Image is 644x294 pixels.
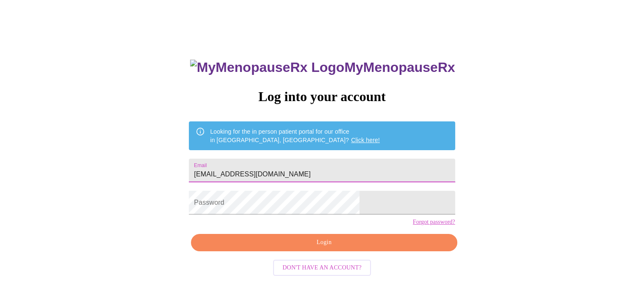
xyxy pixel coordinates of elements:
[189,89,455,104] h3: Log into your account
[191,234,457,251] button: Login
[413,219,455,225] a: Forgot password?
[271,263,373,270] a: Don't have an account?
[190,60,344,75] img: MyMenopauseRx Logo
[210,124,380,148] div: Looking for the in person patient portal for our office in [GEOGRAPHIC_DATA], [GEOGRAPHIC_DATA]?
[351,137,380,143] a: Click here!
[190,60,455,75] h3: MyMenopauseRx
[282,263,362,273] span: Don't have an account?
[273,260,371,276] button: Don't have an account?
[201,237,447,248] span: Login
